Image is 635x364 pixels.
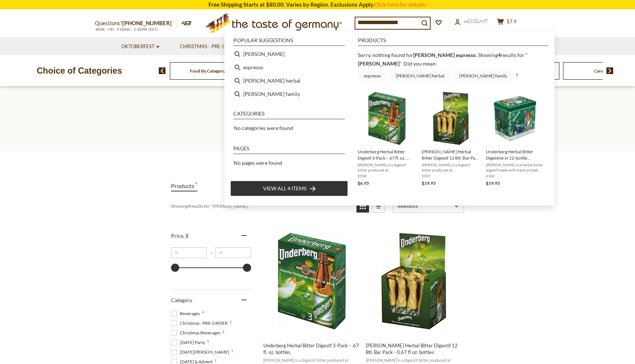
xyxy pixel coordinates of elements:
span: 6182 [486,173,544,178]
a: [PERSON_NAME] [358,60,399,67]
a: View list mode [372,200,385,213]
span: Underberg Herbal Bitter Digestf 3-Pack - .67 fl. oz. bottles [358,148,416,161]
span: $6.95 [358,180,369,186]
li: underberg [230,47,348,61]
a: Underberg Herbal Bitter Digestive in 12-bottle Decorative TinUnderberg Herbal Bitter Digestive in... [486,91,544,187]
span: View all 4 items [263,184,306,193]
p: Questions? [95,19,177,28]
li: Pages [233,146,345,154]
span: , $ [183,233,188,239]
span: No pages were found [234,160,282,166]
a: Click here for details. [374,1,427,8]
a: Sort options [393,200,464,213]
span: [DATE][PERSON_NAME] [171,349,231,355]
span: Sorry, nothing found for . [358,52,477,58]
b: [PERSON_NAME] espresso [413,52,476,58]
b: 4 [498,52,501,58]
img: Underberg Herbal Bitter Digestif 12 Btl. Bar Pack [365,232,463,330]
a: Underberg Herbal Bitter Digestif 12 Btl. Bar Pack[PERSON_NAME] Herbal Bitter Digestif 12 Btl. Bar... [422,91,480,187]
h1: Search results [23,120,612,136]
span: 1 [207,339,209,343]
span: $19.95 [422,180,436,186]
a: View grid mode [356,200,369,213]
li: Products [358,38,549,46]
span: $7.9 [507,19,517,24]
span: MON - FRI, 9:00AM - 5:00PM (EST) [95,27,158,31]
a: Cereal [594,68,607,74]
img: next arrow [606,67,613,74]
span: Relevance [398,203,452,209]
span: Christmas Beverages [171,330,223,336]
span: No categories were found [234,125,293,131]
span: [PERSON_NAME] Herbal Bitter Digestif 12 Btl. Bar Pack - 0.67 fl oz. bottles [366,342,462,355]
img: previous arrow [159,67,166,74]
a: View Products Tab [171,181,197,191]
span: [PERSON_NAME] is a herbal bitter digestif made with hand-picked aromatic herbs from 43 countries.... [486,162,544,173]
li: Underberg Herbal Bitter Digestif 12 Btl. Bar Pack - 0.67 fl oz. bottles [419,89,483,190]
span: Price [171,233,188,239]
span: 1 [231,349,233,353]
a: [PERSON_NAME] herbal [390,71,450,81]
span: Beverages [171,310,202,317]
a: espresso [358,71,387,81]
li: Underberg Herbal Bitter Digestive in 12-bottle Decorative 1846 Tin - .67 fl. oz. bottles [483,89,547,190]
span: 5937 [422,173,480,178]
li: underberg family [230,87,348,101]
a: Oktoberfest [121,43,159,51]
input: Maximum value [215,247,251,258]
span: Underberg Herbal Bitter Digestf 3-Pack - .67 fl. oz. bottles [263,342,359,355]
span: – [207,250,215,256]
span: Category [171,297,192,303]
li: Underberg Herbal Bitter Digestf 3-Pack - .67 fl. oz. bottles [355,89,419,190]
div: Did you mean: ? [358,60,518,79]
span: [PERSON_NAME] Herbal Bitter Digestif 12 Btl. Bar Pack - 0.67 fl oz. bottles [422,148,480,161]
b: 4 [188,203,190,209]
li: Categories [233,111,345,119]
li: espresso [230,61,348,74]
span: [DATE] Party [171,339,207,346]
a: [PERSON_NAME] family [453,71,513,81]
span: [PERSON_NAME] is a digestif bitter produced at [GEOGRAPHIC_DATA] in [GEOGRAPHIC_DATA] by [PERSON_... [422,162,480,173]
span: $19.95 [486,180,500,186]
img: Underberg Herbal Bitter Digestf 3-Pack [360,91,414,145]
span: 2 [222,330,224,333]
img: Underberg Herbal Bitter Digestif 12 Btl. Bar Pack [424,91,478,145]
span: Christmas - PRE-ORDER [171,320,230,327]
a: Underberg Herbal Bitter Digestf 3-PackUnderberg Herbal Bitter Digestf 3-Pack - .67 fl. oz. bottle... [358,91,416,187]
span: 5938 [358,173,416,178]
span: 4 [195,181,197,191]
a: [PHONE_NUMBER] [122,20,172,26]
a: Food By Category [190,68,225,74]
li: View all 4 items [230,181,348,196]
div: Instant Search Results [224,31,555,206]
li: underberg herbal [230,74,348,87]
span: 1 [214,358,217,362]
button: $7.9 [496,18,518,27]
li: Popular suggestions [233,38,345,46]
span: [PERSON_NAME] is a digestif bitter produced at [GEOGRAPHIC_DATA] in [GEOGRAPHIC_DATA] by [PERSON_... [358,162,416,173]
input: Minimum value [171,247,207,258]
span: 2 [230,320,232,324]
span: Account [464,18,488,24]
div: Showing results for " " [171,200,351,213]
a: Christmas - PRE-ORDER [180,43,243,51]
a: Account [455,17,488,26]
span: 4 [202,310,204,314]
img: Underberg Herbal Bitter Digestive in 12-bottle Decorative Tin [488,91,542,145]
span: Showing results for " " [358,52,528,67]
span: Underberg Herbal Bitter Digestive in 12-bottle Decorative 1846 Tin - .67 fl. oz. bottles [486,148,544,161]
